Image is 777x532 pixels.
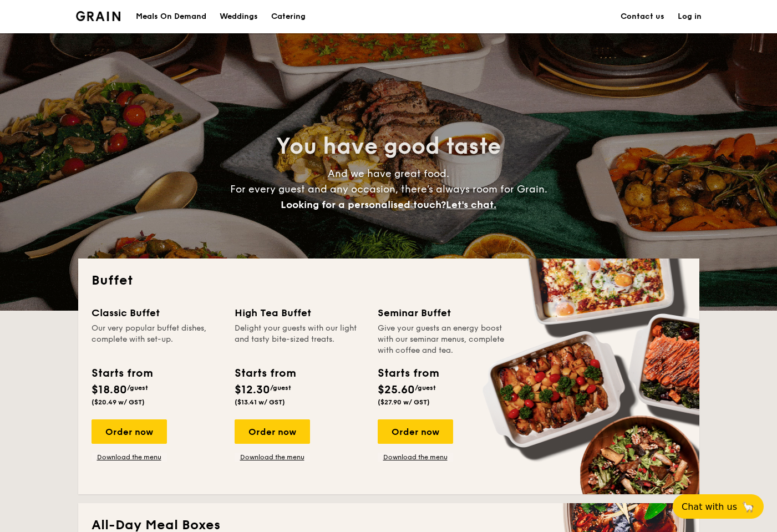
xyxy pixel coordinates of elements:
span: Chat with us [682,501,737,512]
h2: Buffet [92,272,686,290]
span: /guest [415,384,436,392]
span: $12.30 [235,383,270,397]
div: Seminar Buffet [378,305,507,321]
div: Starts from [92,365,152,382]
span: ($13.41 w/ GST) [235,398,285,406]
div: Order now [378,419,453,444]
span: ($27.90 w/ GST) [378,398,430,406]
div: Classic Buffet [92,305,221,321]
div: High Tea Buffet [235,305,364,321]
span: /guest [270,384,291,392]
div: Order now [235,419,310,444]
img: Grain [76,11,121,21]
div: Our very popular buffet dishes, complete with set-up. [92,323,221,356]
div: Starts from [235,365,295,382]
span: $18.80 [92,383,127,397]
div: Delight your guests with our light and tasty bite-sized treats. [235,323,364,356]
div: Order now [92,419,167,444]
span: $25.60 [378,383,415,397]
a: Download the menu [235,453,310,462]
span: 🦙 [742,500,755,513]
a: Download the menu [92,453,167,462]
a: Logotype [76,11,121,21]
span: /guest [127,384,148,392]
a: Download the menu [378,453,453,462]
div: Give your guests an energy boost with our seminar menus, complete with coffee and tea. [378,323,507,356]
span: Let's chat. [446,199,496,211]
button: Chat with us🦙 [673,494,764,519]
div: Starts from [378,365,438,382]
span: ($20.49 w/ GST) [92,398,145,406]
